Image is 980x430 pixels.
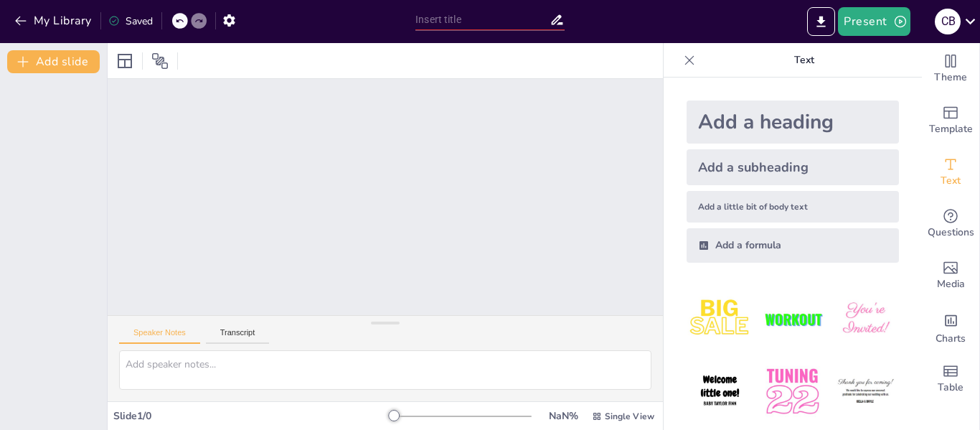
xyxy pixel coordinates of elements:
[934,70,967,85] span: Theme
[922,95,979,146] div: Add ready made slides
[759,358,826,425] img: 5.jpeg
[605,411,654,422] span: Single View
[935,7,961,36] button: C B
[119,328,200,344] button: Speaker Notes
[941,173,961,189] span: Text
[937,276,965,292] span: Media
[922,353,979,405] div: Add a table
[206,328,270,344] button: Transcript
[415,9,550,30] input: Insert title
[687,358,753,425] img: 4.jpeg
[701,43,908,78] p: Text
[922,146,979,198] div: Add text boxes
[838,7,910,36] button: Present
[922,198,979,250] div: Get real-time input from your audience
[922,302,979,353] div: Add charts and graphs
[759,286,826,352] img: 2.jpeg
[807,7,835,36] button: Export to PowerPoint
[929,121,973,137] span: Template
[922,250,979,302] div: Add images, graphics, shapes or video
[935,9,961,34] div: C B
[7,50,100,73] button: Add slide
[922,43,979,95] div: Change the overall theme
[687,286,753,352] img: 1.jpeg
[151,52,169,70] span: Position
[687,149,899,185] div: Add a subheading
[687,191,899,223] div: Add a little bit of body text
[546,409,580,423] div: NaN %
[936,331,966,347] span: Charts
[938,380,963,396] span: Table
[687,101,899,144] div: Add a heading
[928,225,974,240] span: Questions
[687,228,899,263] div: Add a formula
[11,9,98,32] button: My Library
[113,50,136,73] div: Layout
[113,409,394,423] div: Slide 1 / 0
[832,358,899,425] img: 6.jpeg
[832,286,899,352] img: 3.jpeg
[108,14,153,28] div: Saved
